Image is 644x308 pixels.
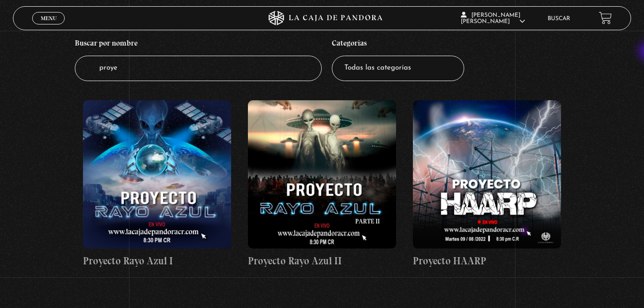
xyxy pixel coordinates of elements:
a: Proyecto Rayo Azul II [248,100,396,269]
h4: Buscar por nombre [75,34,322,56]
span: [PERSON_NAME] [PERSON_NAME] [461,12,525,24]
a: Buscar [548,16,570,22]
h4: Proyecto Rayo Azul II [248,253,396,269]
span: Menu [41,15,57,21]
span: Cerrar [37,24,60,30]
h4: Proyecto HAARP [413,253,561,269]
a: View your shopping cart [599,12,612,24]
h4: Categorías [332,34,464,56]
a: Proyecto Rayo Azul I [83,100,231,269]
a: Proyecto HAARP [413,100,561,269]
h4: Proyecto Rayo Azul I [83,253,231,269]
